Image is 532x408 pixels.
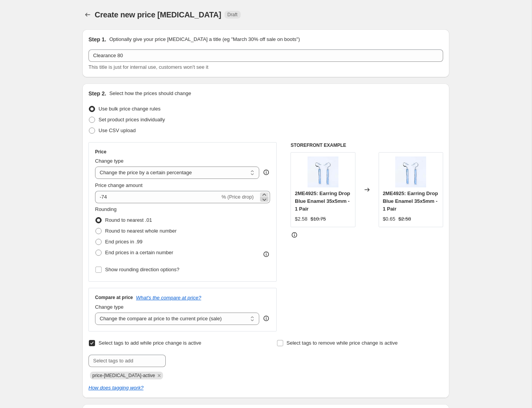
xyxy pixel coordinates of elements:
span: % (Price drop) [221,194,253,200]
span: End prices in a certain number [105,250,173,255]
button: Price change jobs [82,9,93,20]
h3: Price [95,149,106,155]
h3: Compare at price [95,294,133,301]
span: Create new price [MEDICAL_DATA] [95,10,221,19]
p: Select how the prices should change [109,90,191,97]
span: Round to nearest .01 [105,217,152,223]
strike: $2.58 [398,215,411,223]
span: 2ME4925: Earring Drop Blue Enamel 35x5mm - 1 Pair [383,190,438,212]
input: -15 [95,191,220,203]
span: Change type [95,158,124,164]
span: 2ME4925: Earring Drop Blue Enamel 35x5mm - 1 Pair [295,190,350,212]
h2: Step 1. [88,36,106,43]
span: Set product prices individually [99,117,165,122]
div: help [262,314,270,322]
span: price-change-job-active [92,373,155,378]
span: Select tags to remove while price change is active [287,340,398,346]
span: Show rounding direction options? [105,267,179,272]
span: Rounding [95,206,117,212]
img: 2ME4925_80x.jpg [308,156,338,187]
h6: STOREFRONT EXAMPLE [291,142,443,148]
span: Price change amount [95,182,143,188]
div: $0.65 [383,215,396,223]
span: This title is just for internal use, customers won't see it [88,64,208,70]
img: 2ME4925_80x.jpg [395,156,426,187]
h2: Step 2. [88,90,106,97]
button: Remove price-change-job-active [156,372,163,379]
input: Select tags to add [88,355,166,367]
span: Use bulk price change rules [99,106,160,112]
span: Select tags to add while price change is active [99,340,201,346]
span: End prices in .99 [105,239,143,245]
span: Draft [228,12,238,18]
button: What's the compare at price? [136,295,201,301]
div: $2.58 [295,215,308,223]
strike: $10.75 [311,215,326,223]
input: 30% off holiday sale [88,49,443,62]
a: How does tagging work? [88,385,143,391]
span: Use CSV upload [99,127,136,133]
p: Optionally give your price [MEDICAL_DATA] a title (eg "March 30% off sale on boots") [109,36,300,43]
div: help [262,168,270,176]
span: Change type [95,304,124,310]
span: Round to nearest whole number [105,228,177,234]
